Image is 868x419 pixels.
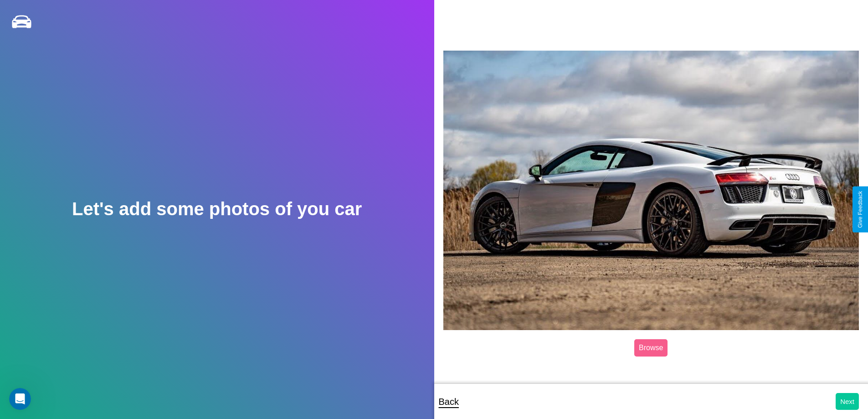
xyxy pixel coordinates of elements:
[443,51,859,330] img: posted
[72,199,362,219] h2: Let's add some photos of you car
[634,339,668,357] label: Browse
[836,393,859,410] button: Next
[857,191,863,228] div: Give Feedback
[439,393,459,410] p: Back
[9,388,31,410] iframe: Intercom live chat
